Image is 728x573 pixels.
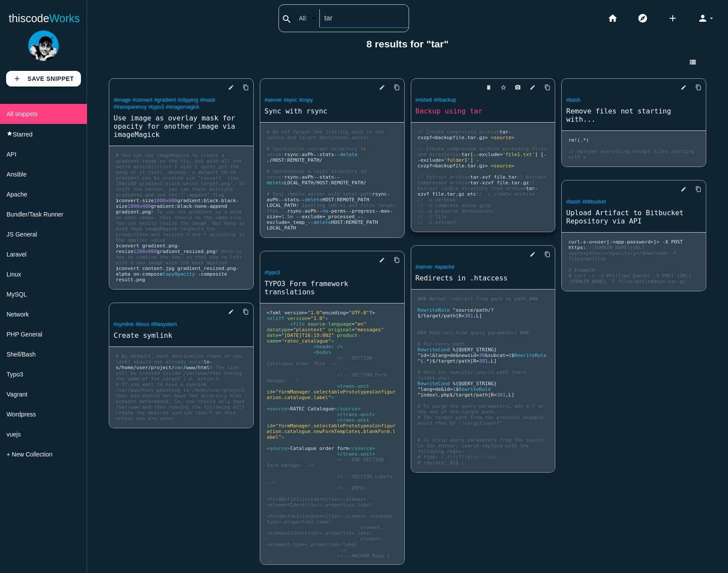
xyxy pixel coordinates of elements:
a: view_list [681,54,706,70]
span: black [177,203,192,209]
a: #linux [136,321,149,327]
span: xzvf file [418,191,444,197]
span: gz [479,135,485,140]
a: #typo3 [265,270,280,276]
span: vuejs [7,431,21,438]
span: < [432,135,435,140]
span: REMOTE_PATH [287,157,319,163]
i: edit [228,304,234,320]
span: png [142,209,151,215]
i: arrow_drop_down [708,4,715,32]
span: 'file1.txt' [503,152,535,157]
span: gz etc [459,191,476,197]
i: content_copy [695,181,701,197]
span: All snippets [7,110,38,117]
i: content_copy [544,80,550,95]
span: Wordpress [7,411,36,418]
span: - [236,198,239,203]
span: # Example: [568,267,597,273]
a: Sync with rsync [260,106,404,116]
span: . [224,266,227,271]
span: -- [334,152,340,157]
a: Create symlink [109,330,253,340]
a: Use image as overlay mask for opacity for another image via imageMagick [109,113,253,140]
i: content_copy [394,80,400,95]
i: edit [379,80,385,95]
span: : [583,245,586,250]
i: content_copy [243,80,249,95]
a: Copy to Clipboard [537,247,550,262]
span: - [207,203,210,209]
span: alpha on [116,271,139,277]
a: Copy to Clipboard [688,80,701,95]
span: cvzpf [418,135,433,140]
span: + New Collection [7,451,52,458]
span: exclude [420,157,441,163]
span: : [174,203,178,209]
span: # Here is how to combine the two, so that you're left with a new image with the mask applied [116,249,245,266]
span: -- [334,174,340,180]
span: rsync [287,208,302,214]
a: edit [523,80,536,95]
span: // Extract single directory from archive [418,180,538,191]
i: edit [379,252,385,268]
i: add [13,71,21,87]
span: = [500,152,503,157]
a: edit [372,80,385,95]
span: !(.*) [574,137,589,143]
span: delete [340,152,357,157]
span: 'folder1' [444,157,470,163]
a: #bash [566,97,580,103]
a: Star snippet [493,80,507,95]
i: edit [530,247,536,262]
a: #mask [200,97,215,103]
a: edit [221,304,234,320]
span: app [615,239,624,245]
span: . [444,191,447,197]
span: max [381,208,390,214]
span: rsync [284,152,299,157]
span: 1.5m [281,214,293,220]
span: black [221,198,236,203]
i: edit [681,80,687,95]
a: Upload Artifact to Bitbucket Repository via API [562,208,706,226]
span: exclude [479,152,500,157]
span: - [387,191,390,197]
span: = [287,220,290,225]
span: : [328,180,331,186]
span: - [535,186,538,191]
span: // Extract archive [418,174,470,180]
span: // matches everything except files starting with a . [568,149,697,160]
span: - [178,243,181,249]
span: // -v verbose [418,197,456,203]
span: [:< [607,239,615,245]
span: / [363,180,366,186]
i: edit [530,80,536,95]
span: -- [278,197,284,203]
span: // Create compressed archive excluding files and directories [418,146,550,157]
span: - [299,152,302,157]
span: 1200x800 [133,249,157,254]
a: Copy to Clipboard [387,80,400,95]
span: 1000x600 [154,198,178,203]
span: // Extract compressed archive [418,174,550,186]
span: 1000x400 [127,203,151,209]
span: MySQL [7,291,27,298]
span: gz [479,163,485,169]
i: content_copy [695,80,701,95]
span: - [479,180,482,186]
span: ❯ [116,198,119,203]
span: Bundler/Task Runner [7,211,64,218]
span: / [319,157,322,163]
span: avPh [302,174,314,180]
span: . [476,135,479,140]
a: delete [479,80,492,95]
i: search [282,5,292,33]
span: - [662,239,665,245]
a: #typo3 [148,104,164,110]
span: = [441,157,444,163]
a: edit [674,80,687,95]
span: # To use the gradient as a mask on your image, they should be the same size. You can easily resiz... [116,209,248,243]
span: - [302,208,305,214]
a: addSave Snippet [6,71,81,87]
